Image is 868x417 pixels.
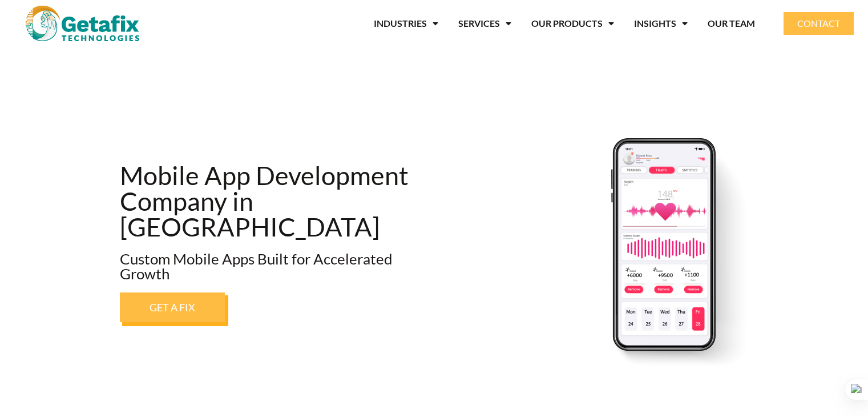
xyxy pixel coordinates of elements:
a: SERVICES [458,10,511,37]
img: ios android app development company in bangalore-01-01 [611,138,748,367]
a: CONTACT [784,12,854,35]
img: web and mobile application development company [26,6,139,41]
h1: Mobile App Development Company in [GEOGRAPHIC_DATA] [120,163,429,240]
a: OUR PRODUCTS [531,10,614,37]
a: GET A FIX [120,292,225,322]
span: GET A FIX [150,302,195,312]
span: CONTACT [797,19,840,28]
a: INDUSTRIES [374,10,438,37]
a: OUR TEAM [708,10,755,37]
h2: Custom Mobile Apps Built for Accelerated Growth [120,251,429,281]
nav: Menu [171,10,755,37]
a: INSIGHTS [634,10,688,37]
